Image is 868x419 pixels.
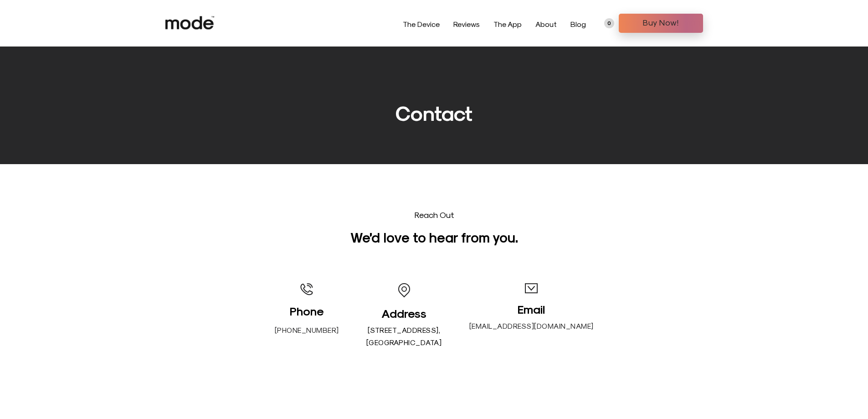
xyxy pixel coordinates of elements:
a: The Device [403,20,440,28]
div: Reach Out [165,210,703,219]
a: About [535,20,557,28]
a: The App [493,20,522,28]
a: Blog [570,20,586,28]
h4: Email [469,304,594,315]
span: Buy Now! [626,16,696,29]
h4: Phone [275,305,339,317]
a: 0 [604,18,614,28]
p: [STREET_ADDRESS], [GEOGRAPHIC_DATA] [366,324,442,348]
a: Buy Now! [619,14,703,33]
h2: We’d love to hear from you. [165,228,703,247]
a: [EMAIL_ADDRESS][DOMAIN_NAME] [469,320,594,332]
h4: Address [366,308,442,319]
a: [PHONE_NUMBER] [275,326,339,334]
a: Reviews [453,20,480,28]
